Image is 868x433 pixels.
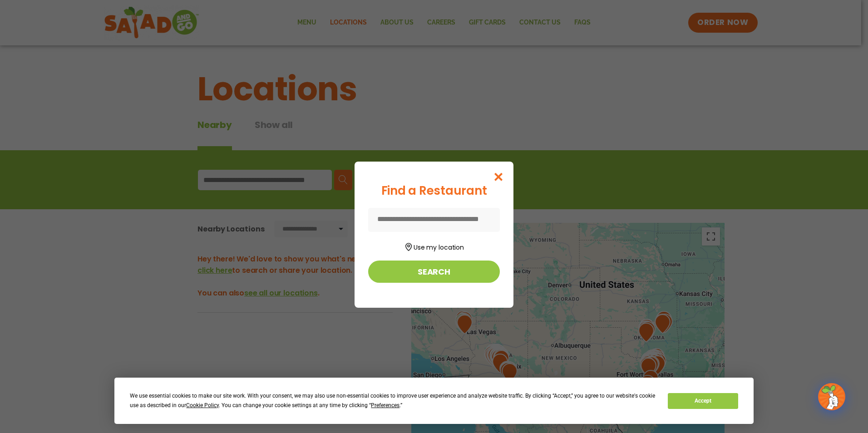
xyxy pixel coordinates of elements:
div: We use essential cookies to make our site work. With your consent, we may also use non-essential ... [130,391,657,410]
button: Accept [668,393,738,409]
button: Use my location [368,240,500,252]
div: Find a Restaurant [368,182,500,200]
div: Cookie Consent Prompt [114,378,754,424]
button: Close modal [484,162,513,192]
span: Cookie Policy [186,402,219,408]
button: Search [368,261,500,283]
span: Preferences [371,402,399,408]
img: wpChatIcon [819,384,844,409]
